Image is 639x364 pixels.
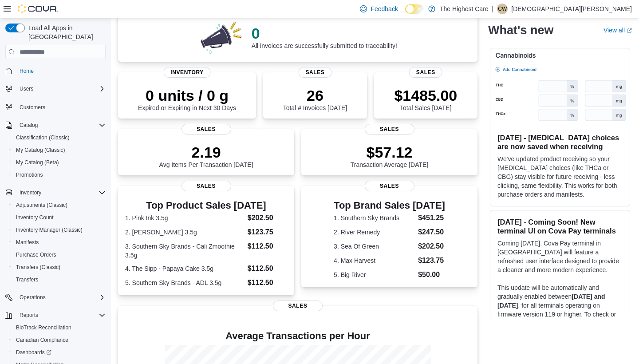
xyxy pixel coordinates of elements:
[418,213,445,223] dd: $451.25
[283,87,347,104] p: 26
[334,228,414,237] dt: 2. River Remedy
[248,227,287,237] dd: $123.75
[12,274,106,285] span: Transfers
[9,224,109,236] button: Inventory Manager (Classic)
[248,213,287,223] dd: $202.50
[16,66,37,76] a: Home
[16,146,65,154] span: My Catalog (Classic)
[12,200,71,210] a: Adjustments (Classic)
[498,4,507,14] span: CW
[163,67,211,78] span: Inventory
[12,170,47,180] a: Promotions
[16,251,56,258] span: Purchase Orders
[9,211,109,224] button: Inventory Count
[371,4,398,13] span: Feedback
[16,336,68,344] span: Canadian Compliance
[12,225,86,235] a: Inventory Manager (Classic)
[12,335,106,345] span: Canadian Compliance
[405,4,424,14] input: Dark Mode
[16,264,60,271] span: Transfers (Classic)
[2,291,109,304] button: Operations
[12,157,106,168] span: My Catalog (Beta)
[12,237,42,248] a: Manifests
[16,239,39,246] span: Manifests
[497,154,623,199] p: We've updated product receiving so your [MEDICAL_DATA] choices (like THCa or CBG) stay visible fo...
[9,249,109,261] button: Purchase Orders
[334,270,414,279] dt: 5. Big River
[125,264,244,273] dt: 4. The Sipp - Papaya Cake 3.5g
[12,274,42,285] a: Transfers
[12,249,106,260] span: Purchase Orders
[365,181,414,191] span: Sales
[12,200,106,210] span: Adjustments (Classic)
[12,170,106,180] span: Promotions
[20,122,38,129] span: Catalog
[418,241,445,252] dd: $202.50
[273,301,323,311] span: Sales
[418,227,445,237] dd: $247.50
[497,283,623,336] p: This update will be automatically and gradually enabled between , for all terminals operating on ...
[248,241,287,252] dd: $112.50
[16,214,54,221] span: Inventory Count
[20,312,38,319] span: Reports
[252,24,397,42] p: 0
[9,199,109,211] button: Adjustments (Classic)
[125,242,244,260] dt: 3. Southern Sky Brands - Cali Zmoothie 3.5g
[603,27,632,34] a: View allExternal link
[409,67,442,78] span: Sales
[25,24,106,41] span: Load All Apps in [GEOGRAPHIC_DATA]
[12,212,57,223] a: Inventory Count
[16,102,49,113] a: Customers
[12,145,106,155] span: My Catalog (Classic)
[198,19,245,55] img: 0
[9,144,109,156] button: My Catalog (Classic)
[283,87,347,111] div: Total # Invoices [DATE]
[12,132,106,143] span: Classification (Classic)
[488,23,553,37] h2: What's new
[12,262,106,273] span: Transfers (Classic)
[138,87,236,111] div: Expired or Expiring in Next 30 Days
[20,104,45,111] span: Customers
[298,67,331,78] span: Sales
[497,239,623,274] p: Coming [DATE], Cova Pay terminal in [GEOGRAPHIC_DATA] will feature a refreshed user interface des...
[12,237,106,248] span: Manifests
[20,294,46,301] span: Operations
[16,324,71,331] span: BioTrack Reconciliation
[159,143,253,161] p: 2.19
[16,187,45,198] button: Inventory
[334,242,414,251] dt: 3. Sea Of Green
[125,200,287,211] h3: Top Product Sales [DATE]
[248,263,287,274] dd: $112.50
[12,347,106,358] span: Dashboards
[16,134,70,141] span: Classification (Classic)
[2,119,109,131] button: Catalog
[181,181,231,191] span: Sales
[16,310,106,320] span: Reports
[9,321,109,334] button: BioTrack Reconciliation
[334,256,414,265] dt: 4. Max Harvest
[394,87,457,111] div: Total Sales [DATE]
[12,225,106,235] span: Inventory Manager (Classic)
[125,278,244,287] dt: 5. Southern Sky Brands - ADL 3.5g
[627,28,632,33] svg: External link
[20,189,41,196] span: Inventory
[2,83,109,95] button: Users
[16,202,67,209] span: Adjustments (Classic)
[394,87,457,104] p: $1485.00
[9,273,109,286] button: Transfers
[2,186,109,199] button: Inventory
[9,261,109,273] button: Transfers (Classic)
[16,83,37,94] button: Users
[125,228,244,237] dt: 2. [PERSON_NAME] 3.5g
[16,83,106,94] span: Users
[20,67,34,75] span: Home
[138,87,236,104] p: 0 units / 0 g
[16,120,41,131] button: Catalog
[2,309,109,321] button: Reports
[9,156,109,169] button: My Catalog (Beta)
[125,331,470,341] h4: Average Transactions per Hour
[16,65,106,76] span: Home
[334,214,414,222] dt: 1. Southern Sky Brands
[351,143,429,168] div: Transaction Average [DATE]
